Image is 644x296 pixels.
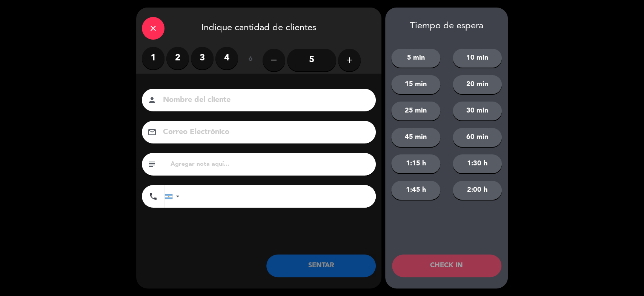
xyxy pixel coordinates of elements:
[148,128,157,137] i: email
[238,47,263,73] div: ó
[392,254,501,277] button: CHECK IN
[453,102,502,120] button: 30 min
[338,49,361,71] button: add
[385,21,508,32] div: Tiempo de espera
[166,47,189,69] label: 2
[215,47,238,69] label: 4
[453,181,502,200] button: 2:00 h
[391,75,440,94] button: 15 min
[391,49,440,68] button: 5 min
[142,47,164,69] label: 1
[149,192,158,201] i: phone
[453,49,502,68] button: 10 min
[148,96,157,105] i: person
[170,159,370,170] input: Agregar nota aquí...
[263,49,285,71] button: remove
[391,128,440,147] button: 45 min
[136,8,381,47] div: Indique cantidad de clientes
[269,55,278,65] i: remove
[266,254,376,277] button: SENTAR
[191,47,214,69] label: 3
[453,154,502,173] button: 1:30 h
[391,181,440,200] button: 1:45 h
[345,55,354,65] i: add
[391,154,440,173] button: 1:15 h
[453,128,502,147] button: 60 min
[453,75,502,94] button: 20 min
[162,94,366,107] input: Nombre del cliente
[391,102,440,120] button: 25 min
[162,126,366,139] input: Correo Electrónico
[149,24,158,33] i: close
[148,160,157,169] i: subject
[165,185,182,207] div: Argentina: +54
